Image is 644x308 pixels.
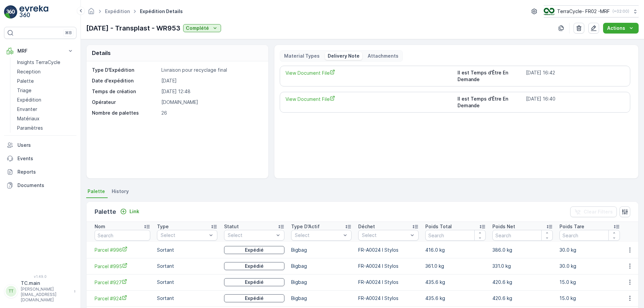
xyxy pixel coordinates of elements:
[88,188,105,195] span: Palette
[224,278,284,286] button: Expédié
[112,188,129,195] span: History
[458,96,523,109] p: Il est Temps d'Être En Demande
[4,179,76,192] a: Documents
[224,262,284,270] button: Expédié
[17,115,40,122] p: Matériaux
[425,223,452,230] p: Poids Total
[17,59,60,66] p: Insights TerraCycle
[458,69,523,83] p: Il est Temps d'Être En Demande
[4,274,76,279] span: v 1.49.0
[556,274,623,290] td: 15.0 kg
[295,232,341,239] p: Select
[17,169,74,175] p: Reports
[6,286,16,297] div: TT
[422,290,489,306] td: 435.6 kg
[92,67,159,73] p: Type D'Expédition
[4,165,76,179] a: Reports
[489,242,556,258] td: 386.0 kg
[14,123,76,133] a: Paramètres
[607,25,625,32] p: Actions
[95,295,150,302] a: Parcel #924
[92,77,159,84] p: Date d'expédition
[612,9,629,14] p: ( +02:00 )
[139,8,184,15] span: Expédition Details
[88,10,95,16] a: Homepage
[186,25,209,32] p: Complété
[284,53,320,59] p: Material Types
[95,230,150,241] input: Search
[291,223,320,230] p: Type D'Actif
[355,274,422,290] td: FR-A0024 I Stylos
[584,208,613,215] p: Clear Filters
[355,242,422,258] td: FR-A0024 I Stylos
[183,24,221,32] button: Complété
[526,69,625,83] p: [DATE] 16:42
[492,230,553,241] input: Search
[285,69,452,76] span: View Document File
[362,232,408,239] p: Select
[14,114,76,123] a: Matériaux
[19,5,48,19] img: logo_light-DOdMpM7g.png
[14,76,76,86] a: Palette
[17,87,32,94] p: Triage
[92,110,159,116] p: Nombre de palettes
[17,182,74,189] p: Documents
[422,242,489,258] td: 416.0 kg
[492,223,515,230] p: Poids Net
[129,208,139,215] p: Link
[224,294,284,302] button: Expédié
[17,68,41,75] p: Reception
[21,280,70,287] p: TC.main
[117,207,142,215] button: Link
[65,30,72,36] p: ⌘B
[288,242,355,258] td: Bigbag
[489,290,556,306] td: 420.6 kg
[245,247,264,253] p: Expédié
[288,274,355,290] td: Bigbag
[422,274,489,290] td: 435.6 kg
[14,58,76,67] a: Insights TerraCycle
[603,23,639,34] button: Actions
[161,99,261,106] p: [DOMAIN_NAME]
[92,88,159,95] p: Temps de création
[285,69,452,83] a: View Document File
[105,8,130,14] a: Expédition
[245,279,264,286] p: Expédié
[17,142,74,148] p: Users
[17,97,41,103] p: Expédition
[544,8,554,15] img: terracycle.png
[161,110,261,116] p: 26
[4,280,76,303] button: TTTC.main[PERSON_NAME][EMAIL_ADDRESS][DOMAIN_NAME]
[157,223,169,230] p: Type
[285,96,452,103] span: View Document File
[368,53,398,59] p: Attachments
[422,258,489,274] td: 361.0 kg
[95,263,150,270] span: Parcel #995
[17,78,34,84] p: Palette
[559,223,584,230] p: Poids Tare
[95,207,116,217] p: Palette
[288,290,355,306] td: Bigbag
[224,223,239,230] p: Statut
[355,258,422,274] td: FR-A0024 I Stylos
[355,290,422,306] td: FR-A0024 I Stylos
[154,242,221,258] td: Sortant
[557,8,610,15] p: TerraCycle- FR02 -MRF
[161,77,261,84] p: [DATE]
[14,86,76,95] a: Triage
[224,246,284,254] button: Expédié
[154,258,221,274] td: Sortant
[86,23,180,33] p: [DATE] - Transplast - WR953
[95,279,150,286] a: Parcel #927
[95,246,150,253] a: Parcel #996
[228,232,274,239] p: Select
[92,49,111,57] p: Details
[154,274,221,290] td: Sortant
[245,295,264,302] p: Expédié
[556,290,623,306] td: 15.0 kg
[161,88,261,95] p: [DATE] 12:48
[556,258,623,274] td: 30.0 kg
[17,48,63,54] p: MRF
